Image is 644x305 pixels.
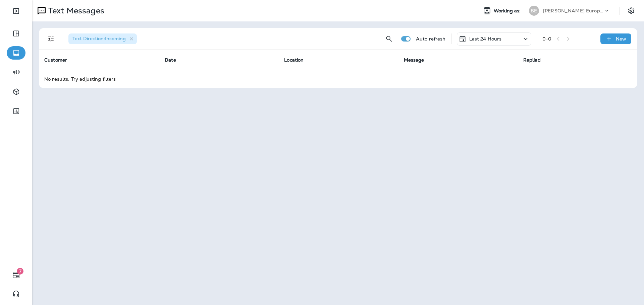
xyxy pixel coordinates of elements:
[616,36,626,42] p: New
[529,6,539,16] div: BE
[44,32,58,46] button: Filters
[543,8,603,13] p: [PERSON_NAME] European Autoworks
[382,32,396,46] button: Search Messages
[284,57,304,63] span: Location
[494,8,522,14] span: Working as:
[542,36,551,42] div: 0 - 0
[625,5,637,17] button: Settings
[523,57,541,63] span: Replied
[46,6,104,16] p: Text Messages
[469,36,502,42] p: Last 24 Hours
[7,4,25,18] button: Expand Sidebar
[68,33,137,44] div: Text Direction:Incoming
[44,57,67,63] span: Customer
[165,57,176,63] span: Date
[39,70,637,88] td: No results. Try adjusting filters
[72,35,126,42] span: Text Direction : Incoming
[17,268,23,275] span: 7
[404,57,424,63] span: Message
[416,36,446,42] p: Auto refresh
[7,269,25,282] button: 7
